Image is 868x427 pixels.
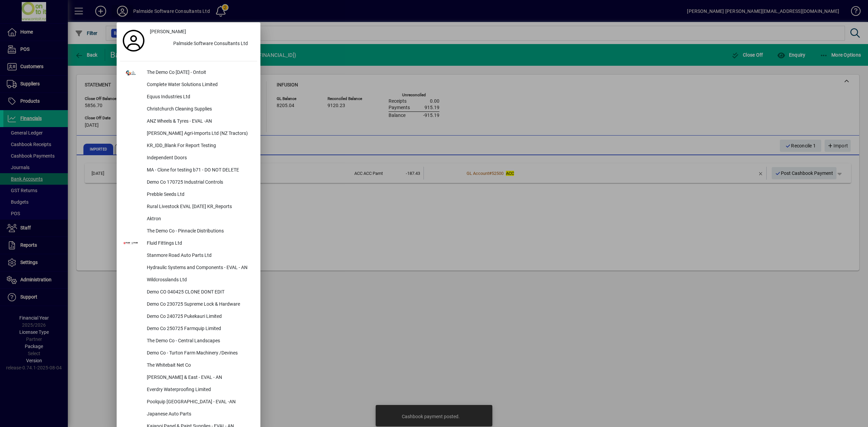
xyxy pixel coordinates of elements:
[141,323,257,335] div: Demo Co 250725 Farmquip Limited
[120,250,257,262] button: Stanmore Road Auto Parts Ltd
[141,152,257,164] div: Independent Doors
[141,274,257,286] div: Wildcrosslands Ltd
[141,311,257,323] div: Demo Co 240725 Pukekauri Limited
[120,213,257,225] button: Aktron
[120,201,257,213] button: Rural Livestock EVAL [DATE] KR_Reports
[141,286,257,299] div: Demo CO 040425 CLONE DONT EDIT
[120,67,257,79] button: The Demo Co [DATE] - Ontoit
[120,177,257,189] button: Demo Co 170725 Industrial Controls
[141,67,257,79] div: The Demo Co [DATE] - Ontoit
[120,238,257,250] button: Fluid Fittings Ltd
[120,79,257,91] button: Complete Water Solutions Limited
[120,384,257,396] button: Everdry Waterproofing Limited
[141,408,257,421] div: Japanese Auto Parts
[120,408,257,421] button: Japanese Auto Parts
[141,128,257,140] div: [PERSON_NAME] Agri-Imports Ltd (NZ Tractors)
[141,384,257,396] div: Everdry Waterproofing Limited
[120,103,257,116] button: Christchurch Cleaning Supplies
[141,360,257,372] div: The Whitebait Net Co
[120,164,257,177] button: MA - Clone for testing b71 - DO NOT DELETE
[141,335,257,347] div: The Demo Co - Central Landscapes
[147,38,257,50] button: Palmside Software Consultants Ltd
[141,299,257,311] div: Demo Co 230725 Supreme Lock & Hardware
[120,140,257,152] button: KR_IDD_Blank For Report Testing
[141,238,257,250] div: Fluid Fittings Ltd
[120,35,147,47] a: Profile
[141,250,257,262] div: Stanmore Road Auto Parts Ltd
[120,347,257,360] button: Demo Co - Turton Farm Machinery /Devines
[141,140,257,152] div: KR_IDD_Blank For Report Testing
[147,26,257,38] a: [PERSON_NAME]
[120,396,257,408] button: Poolquip [GEOGRAPHIC_DATA] - EVAL -AN
[141,347,257,360] div: Demo Co - Turton Farm Machinery /Devines
[141,225,257,238] div: The Demo Co - Pinnacle Distributions
[120,189,257,201] button: Prebble Seeds Ltd
[141,213,257,225] div: Aktron
[141,164,257,177] div: MA - Clone for testing b71 - DO NOT DELETE
[168,38,257,50] div: Palmside Software Consultants Ltd
[120,323,257,335] button: Demo Co 250725 Farmquip Limited
[120,274,257,286] button: Wildcrosslands Ltd
[141,79,257,91] div: Complete Water Solutions Limited
[120,335,257,347] button: The Demo Co - Central Landscapes
[120,372,257,384] button: [PERSON_NAME] & East - EVAL - AN
[141,103,257,116] div: Christchurch Cleaning Supplies
[120,128,257,140] button: [PERSON_NAME] Agri-Imports Ltd (NZ Tractors)
[141,201,257,213] div: Rural Livestock EVAL [DATE] KR_Reports
[141,177,257,189] div: Demo Co 170725 Industrial Controls
[120,116,257,128] button: ANZ Wheels & Tyres - EVAL -AN
[141,116,257,128] div: ANZ Wheels & Tyres - EVAL -AN
[141,91,257,103] div: Equus Industries Ltd
[120,91,257,103] button: Equus Industries Ltd
[120,286,257,299] button: Demo CO 040425 CLONE DONT EDIT
[120,262,257,274] button: Hydraulic Systems and Components - EVAL - AN
[141,372,257,384] div: [PERSON_NAME] & East - EVAL - AN
[141,396,257,408] div: Poolquip [GEOGRAPHIC_DATA] - EVAL -AN
[141,189,257,201] div: Prebble Seeds Ltd
[120,311,257,323] button: Demo Co 240725 Pukekauri Limited
[120,360,257,372] button: The Whitebait Net Co
[150,28,186,35] span: [PERSON_NAME]
[120,152,257,164] button: Independent Doors
[120,299,257,311] button: Demo Co 230725 Supreme Lock & Hardware
[141,262,257,274] div: Hydraulic Systems and Components - EVAL - AN
[120,225,257,238] button: The Demo Co - Pinnacle Distributions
